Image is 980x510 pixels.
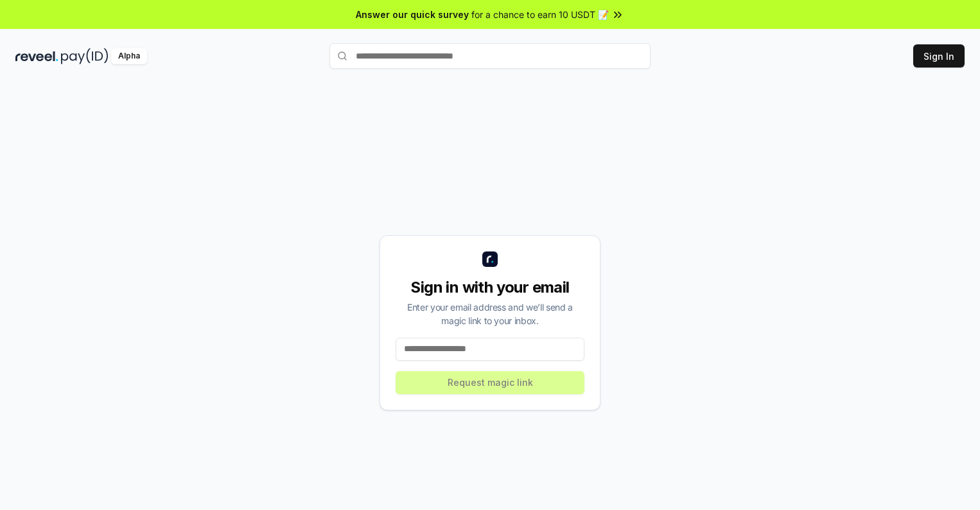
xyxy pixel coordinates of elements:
[111,48,147,64] div: Alpha
[471,8,609,21] span: for a chance to earn 10 USDT 📝
[61,48,109,64] img: pay_id
[482,251,498,267] img: logo_small
[356,8,469,21] span: Answer our quick survey
[913,44,965,68] button: Sign In
[396,300,584,327] div: Enter your email address and we’ll send a magic link to your inbox.
[15,48,58,64] img: reveel_dark
[396,277,584,298] div: Sign in with your email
